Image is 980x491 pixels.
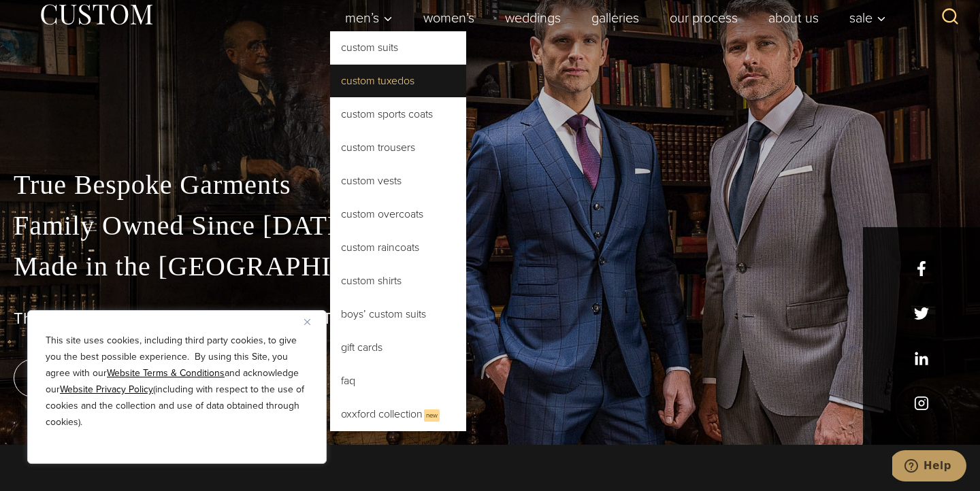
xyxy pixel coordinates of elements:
a: Website Terms & Conditions [107,366,225,380]
img: Close [304,319,310,325]
a: weddings [490,4,576,31]
p: True Bespoke Garments Family Owned Since [DATE] Made in the [GEOGRAPHIC_DATA] [14,165,966,287]
a: Boys’ Custom Suits [330,298,466,331]
a: Our Process [655,4,753,31]
a: Oxxford CollectionNew [330,398,466,431]
a: Custom Trousers [330,131,466,164]
iframe: Opens a widget where you can chat to one of our agents [892,450,966,484]
button: Sale sub menu toggle [834,4,894,31]
nav: Primary Navigation [330,4,894,31]
a: Gift Cards [330,331,466,364]
h1: The Best Custom Suits [GEOGRAPHIC_DATA] Has to Offer [14,309,966,328]
a: Custom Vests [330,165,466,197]
a: Custom Overcoats [330,198,466,231]
p: This site uses cookies, including third party cookies, to give you the best possible experience. ... [46,333,308,430]
a: Galleries [576,4,655,31]
a: About Us [753,4,834,31]
a: FAQ [330,365,466,397]
a: Custom Raincoats [330,231,466,264]
button: View Search Form [934,1,966,34]
a: book an appointment [14,359,204,397]
a: Website Privacy Policy [60,382,153,396]
button: Close [304,314,321,330]
button: Men’s sub menu toggle [330,4,408,31]
a: Custom Suits [330,31,466,64]
a: Custom Tuxedos [330,65,466,97]
span: New [424,409,440,422]
a: Custom Sports Coats [330,98,466,131]
a: Women’s [408,4,490,31]
a: Custom Shirts [330,265,466,297]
